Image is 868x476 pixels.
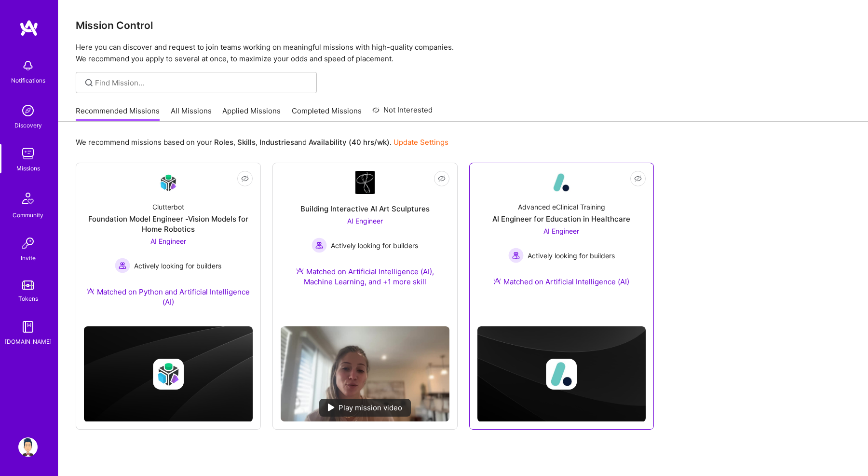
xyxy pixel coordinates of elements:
i: icon EyeClosed [438,175,446,182]
div: Matched on Artificial Intelligence (AI), Machine Learning, and +1 more skill [281,266,449,287]
a: Applied Missions [222,106,281,122]
div: Matched on Python and Artificial Intelligence (AI) [84,287,253,307]
div: [DOMAIN_NAME] [5,336,52,347]
b: Industries [259,138,294,147]
a: Recommended Missions [76,106,160,122]
img: Company logo [546,359,577,390]
img: Actively looking for builders [115,258,130,273]
img: Ateam Purple Icon [87,287,95,295]
div: Invite [21,253,36,263]
div: Discovery [14,120,42,130]
img: Community [16,187,40,210]
div: Clutterbot [152,202,184,212]
img: guide book [18,317,38,336]
div: Building Interactive AI Art Sculptures [300,204,430,214]
a: User Avatar [16,437,40,457]
span: AI Engineer [543,227,579,235]
img: Actively looking for builders [508,248,524,263]
a: Company LogoBuilding Interactive AI Art SculpturesAI Engineer Actively looking for buildersActive... [281,171,449,319]
img: teamwork [18,144,38,163]
img: Ateam Purple Icon [296,267,304,275]
div: Play mission video [319,399,411,417]
a: Company LogoClutterbotFoundation Model Engineer -Vision Models for Home RoboticsAI Engineer Activ... [84,171,253,319]
div: Missions [16,163,40,173]
img: tokens [22,280,34,290]
img: Company Logo [550,171,573,194]
a: All Missions [171,106,212,122]
span: AI Engineer [347,217,383,225]
img: discovery [18,101,38,120]
span: Actively looking for builders [528,251,615,261]
img: logo [19,19,39,37]
img: User Avatar [18,437,38,457]
span: AI Engineer [150,237,186,245]
div: AI Engineer for Education in Healthcare [492,214,630,224]
img: Invite [18,234,38,253]
img: Actively looking for builders [312,238,327,253]
p: We recommend missions based on your , , and . [76,137,448,147]
div: Matched on Artificial Intelligence (AI) [493,277,629,287]
div: Advanced eClinical Training [518,202,605,212]
a: Not Interested [372,104,433,122]
img: Company Logo [157,171,180,194]
div: Notifications [11,75,45,85]
div: Tokens [18,294,38,304]
i: icon EyeClosed [634,175,642,182]
img: Ateam Purple Icon [493,277,501,285]
p: Here you can discover and request to join teams working on meaningful missions with high-quality ... [76,42,851,65]
i: icon SearchGrey [83,77,95,88]
img: Company logo [153,359,184,390]
div: Foundation Model Engineer -Vision Models for Home Robotics [84,214,253,234]
a: Update Settings [393,138,448,147]
img: cover [477,326,646,422]
b: Roles [214,138,233,147]
b: Availability (40 hrs/wk) [309,138,390,147]
b: Skills [237,138,256,147]
img: No Mission [281,326,449,421]
i: icon EyeClosed [241,175,249,182]
a: Completed Missions [292,106,362,122]
h3: Mission Control [76,19,851,31]
span: Actively looking for builders [134,261,221,271]
img: cover [84,326,253,422]
img: bell [18,56,38,75]
div: Community [13,210,43,220]
span: Actively looking for builders [331,240,418,251]
a: Company LogoAdvanced eClinical TrainingAI Engineer for Education in HealthcareAI Engineer Activel... [477,171,646,298]
input: Find Mission... [95,78,310,88]
img: play [328,404,335,411]
img: Company Logo [355,171,375,194]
